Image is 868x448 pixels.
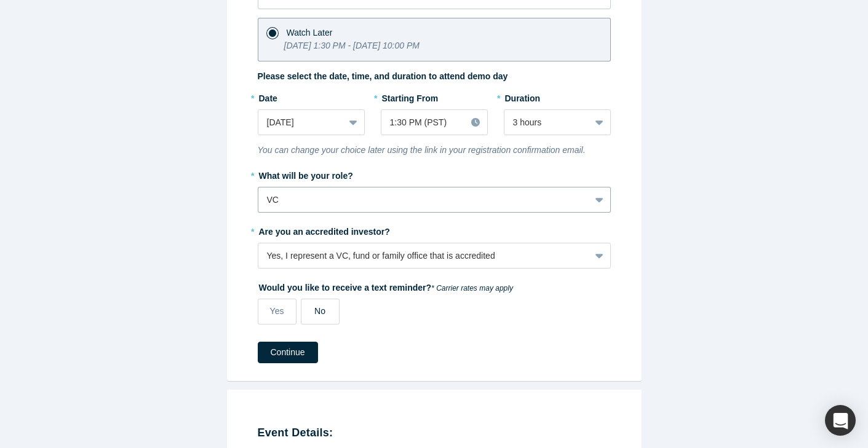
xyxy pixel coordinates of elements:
[314,306,325,316] span: No
[267,250,581,262] div: Yes, I represent a VC, fund or family office that is accredited
[258,342,318,363] button: Continue
[258,88,365,105] label: Date
[258,145,586,155] i: You can change your choice later using the link in your registration confirmation email.
[258,70,508,83] label: Please select the date, time, and duration to attend demo day
[258,426,333,439] strong: Event Details:
[258,221,611,238] label: Are you an accredited investor?
[258,277,611,294] label: Would you like to receive a text reminder?
[258,165,611,183] label: What will be your role?
[504,88,611,105] label: Duration
[431,284,513,293] em: * Carrier rates may apply
[270,306,284,316] span: Yes
[287,28,333,37] span: Watch Later
[284,41,420,50] i: [DATE] 1:30 PM - [DATE] 10:00 PM
[381,88,439,105] label: Starting From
